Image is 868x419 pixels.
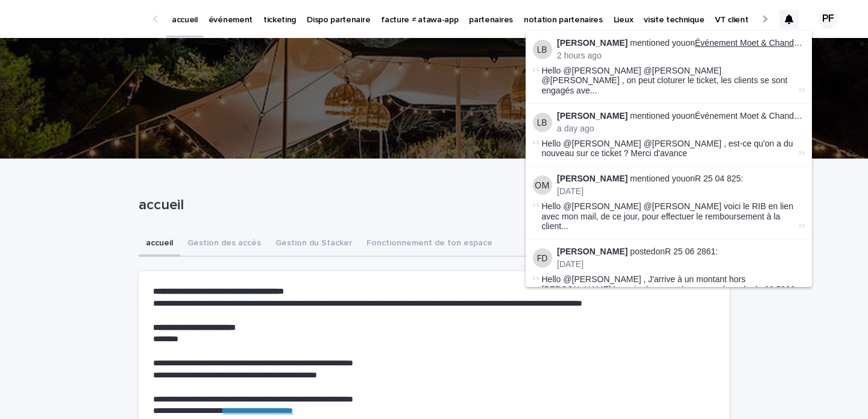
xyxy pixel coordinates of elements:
p: accueil [139,197,725,214]
button: accueil [139,232,180,257]
strong: [PERSON_NAME] [557,247,627,256]
p: mentioned you on : [557,111,805,121]
p: 2 hours ago [557,51,805,61]
button: Gestion des accès [180,232,268,257]
button: Fonctionnement de ton espace [359,232,500,257]
span: Hello @[PERSON_NAME] @[PERSON_NAME] , est-ce qu'on a du nouveau sur ce ticket ? Merci d'avance [542,139,793,159]
p: a day ago [557,124,805,134]
strong: [PERSON_NAME] [557,174,627,183]
p: mentioned you on : [557,38,805,48]
span: Hello @[PERSON_NAME] , J'arrive à un montant hors [PERSON_NAME] humains/transport/assurance/coord... [542,274,796,304]
a: R 25 06 2861 [665,247,715,256]
p: mentioned you on : [557,174,805,184]
button: Gestion du Stacker [268,232,359,257]
div: PF [819,10,838,29]
img: Fanny Dornier [533,248,552,268]
strong: [PERSON_NAME] [557,111,627,121]
p: posted on : [557,247,805,257]
span: Hello @[PERSON_NAME] @[PERSON_NAME] voici le RIB en lien avec mon mail, de ce jour, pour effectue... [542,201,796,232]
img: Lucas Baron [533,40,552,59]
strong: [PERSON_NAME] [557,38,627,48]
a: R 25 04 825 [695,174,741,183]
img: Olivia Marchand [533,175,552,195]
p: [DATE] [557,186,805,197]
span: Hello @[PERSON_NAME] @[PERSON_NAME] @[PERSON_NAME] , on peut cloturer le ticket, les clients se s... [542,66,796,96]
img: Ls34BcGeRexTGTNfXpUC [24,7,141,31]
p: [DATE] [557,259,805,269]
img: Lucas Baron [533,113,552,132]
